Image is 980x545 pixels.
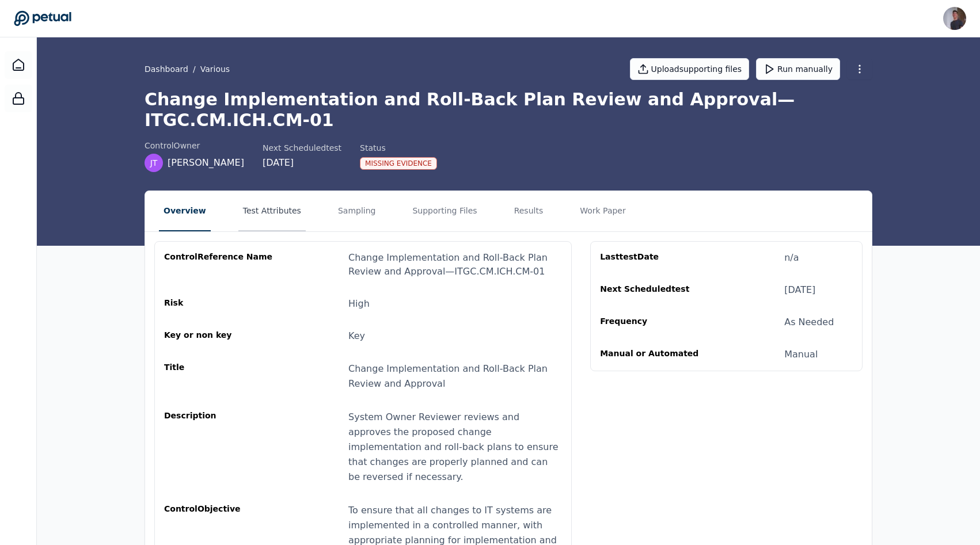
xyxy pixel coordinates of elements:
[784,251,799,265] div: n/a
[600,251,711,265] div: Last test Date
[600,283,711,297] div: Next Scheduled test
[333,191,381,231] button: Sampling
[164,329,275,343] div: Key or non key
[756,58,840,80] button: Run manually
[348,410,562,485] div: System Owner Reviewer reviews and approves the proposed change implementation and roll-back plans...
[14,10,71,26] a: Go to Dashboard
[263,142,341,154] div: Next Scheduled test
[145,140,244,151] div: control Owner
[200,63,230,75] button: Various
[145,63,230,75] div: /
[360,142,437,154] div: Status
[164,361,275,391] div: Title
[348,297,370,311] div: High
[943,7,966,30] img: Andrew Li
[600,348,711,361] div: Manual or Automated
[784,348,818,361] div: Manual
[348,251,562,279] div: Change Implementation and Roll-Back Plan Review and Approval — ITGC.CM.ICH.CM-01
[408,191,481,231] button: Supporting Files
[600,315,711,329] div: Frequency
[164,251,275,279] div: control Reference Name
[5,51,32,79] a: Dashboard
[630,58,750,80] button: Uploadsupporting files
[575,191,630,231] button: Work Paper
[164,297,275,311] div: Risk
[784,283,815,297] div: [DATE]
[150,157,158,169] span: JT
[145,191,872,231] nav: Tabs
[168,156,244,170] span: [PERSON_NAME]
[360,157,437,170] div: Missing Evidence
[159,191,211,231] button: Overview
[5,85,32,112] a: SOC
[784,315,834,329] div: As Needed
[348,329,365,343] div: Key
[145,63,188,75] a: Dashboard
[238,191,306,231] button: Test Attributes
[145,89,872,131] h1: Change Implementation and Roll-Back Plan Review and Approval — ITGC.CM.ICH.CM-01
[510,191,548,231] button: Results
[348,363,548,389] span: Change Implementation and Roll-Back Plan Review and Approval
[263,156,341,170] div: [DATE]
[164,410,275,485] div: Description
